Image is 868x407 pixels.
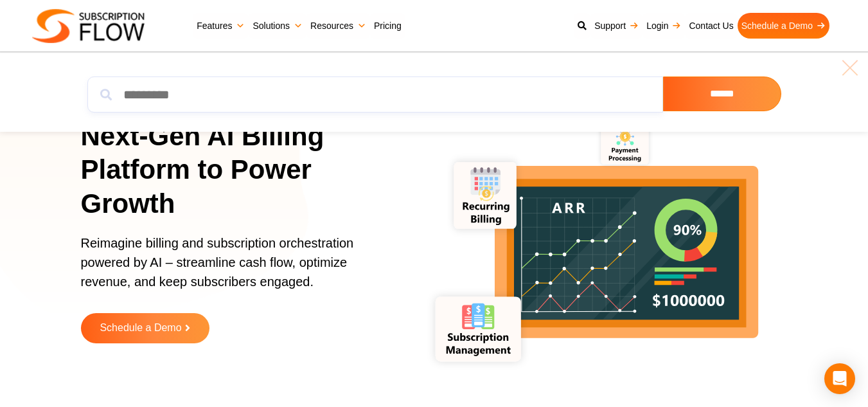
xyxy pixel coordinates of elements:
[738,13,829,39] a: Schedule a Demo
[249,13,306,39] a: Solutions
[81,233,385,304] p: Reimagine billing and subscription orchestration powered by AI – streamline cash flow, optimize r...
[685,13,737,39] a: Contact Us
[100,323,181,334] span: Schedule a Demo
[193,13,249,39] a: Features
[32,9,145,43] img: Subscriptionflow
[590,13,642,39] a: Support
[642,13,685,39] a: Login
[81,120,401,221] h1: Next-Gen AI Billing Platform to Power Growth
[370,13,405,39] a: Pricing
[824,363,855,394] div: Open Intercom Messenger
[306,13,370,39] a: Resources
[81,313,209,343] a: Schedule a Demo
